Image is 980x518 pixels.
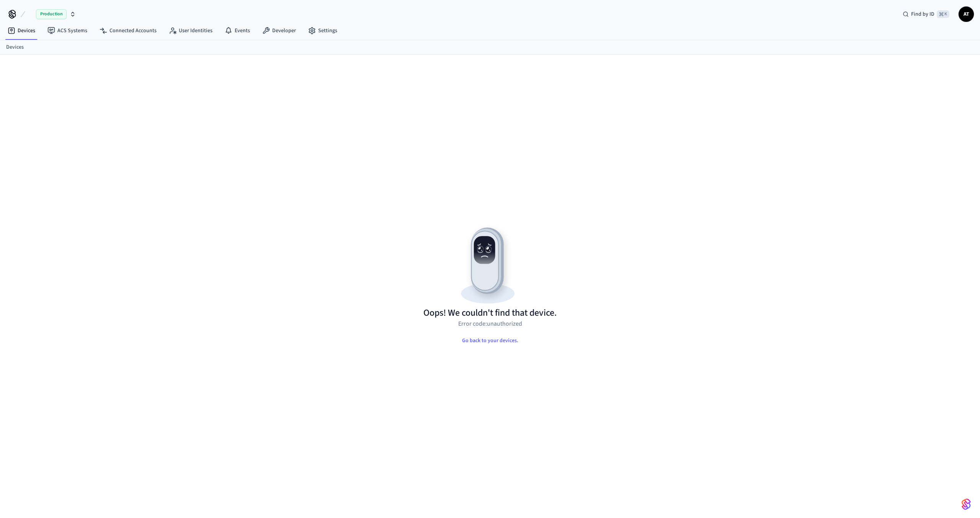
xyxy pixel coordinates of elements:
[36,9,67,19] span: Production
[163,24,219,38] a: User Identities
[423,221,557,307] img: Resource not found
[423,307,557,319] h1: Oops! We couldn't find that device.
[456,333,524,348] button: Go back to your devices.
[41,24,93,38] a: ACS Systems
[302,24,343,38] a: Settings
[959,7,974,22] button: AT
[2,24,41,38] a: Devices
[911,10,934,18] span: Find by ID
[458,319,522,328] p: Error code: unauthorized
[93,24,163,38] a: Connected Accounts
[962,498,971,510] img: SeamLogoGradient.69752ec5.svg
[959,7,973,21] span: AT
[219,24,256,38] a: Events
[6,43,24,51] a: Devices
[256,24,302,38] a: Developer
[937,10,949,18] span: ⌘ K
[897,7,955,21] div: Find by ID⌘ K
